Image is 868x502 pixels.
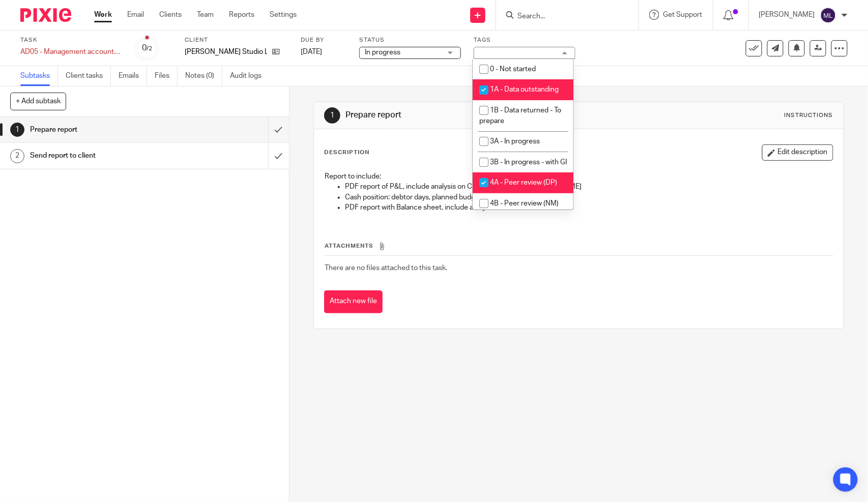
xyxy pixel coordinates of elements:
[20,47,122,57] div: AD05 - Management accounts (monthly) - August 31, 2025
[301,48,322,55] span: [DATE]
[142,42,152,54] div: 0
[325,243,373,249] span: Attachments
[324,107,340,124] div: 1
[490,200,559,207] span: 4B - Peer review (NM)
[324,149,369,157] p: Description
[346,110,600,121] h1: Prepare report
[270,10,297,20] a: Settings
[127,10,144,20] a: Email
[30,148,182,163] h1: Send report to client
[155,66,178,86] a: Files
[325,171,833,182] p: Report to include:
[324,290,383,313] button: Attach new file
[20,66,58,86] a: Subtasks
[479,107,561,125] span: 1B - Data returned - To prepare
[197,10,214,20] a: Team
[10,123,24,137] div: 1
[345,192,833,202] p: Cash position: debtor days, planned budget vs. actual
[10,149,24,163] div: 2
[345,182,833,192] p: PDF report of P&L, include analysis on Cost of Sales, and [PERSON_NAME]
[490,179,557,186] span: 4A - Peer review (DP)
[230,66,269,86] a: Audit logs
[229,10,254,20] a: Reports
[185,66,222,86] a: Notes (0)
[147,46,152,51] small: /2
[820,7,836,23] img: svg%3E
[10,93,66,110] button: + Add subtask
[490,138,540,145] span: 3A - In progress
[759,10,815,20] p: [PERSON_NAME]
[365,49,400,56] span: In progress
[663,11,703,18] span: Get Support
[785,111,833,120] div: Instructions
[119,66,147,86] a: Emails
[20,36,122,44] label: Task
[325,264,447,272] span: There are no files attached to this task.
[185,47,267,57] p: [PERSON_NAME] Studio Ltd
[345,202,833,213] p: PDF report with Balance sheet, include analysis on assets and liabilities
[516,12,608,21] input: Search
[185,36,288,44] label: Client
[762,144,833,161] button: Edit description
[94,10,112,20] a: Work
[490,86,559,93] span: 1A - Data outstanding
[490,66,536,73] span: 0 - Not started
[66,66,111,86] a: Client tasks
[474,36,575,44] label: Tags
[490,159,567,166] span: 3B - In progress - with GI
[20,8,71,22] img: Pixie
[301,36,346,44] label: Due by
[20,47,122,57] div: AD05 - Management accounts (monthly) - [DATE]
[159,10,182,20] a: Clients
[359,36,461,44] label: Status
[30,122,182,137] h1: Prepare report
